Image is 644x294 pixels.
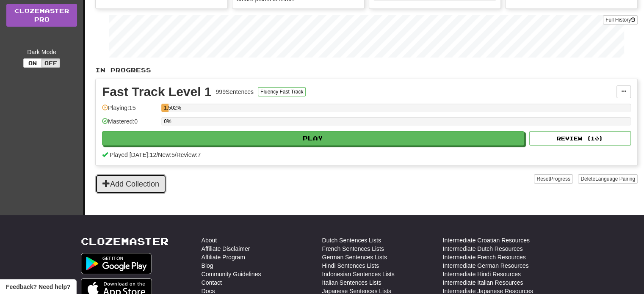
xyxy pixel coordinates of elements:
a: Community Guidelines [202,270,261,278]
a: Intermediate German Resources [443,261,529,270]
a: Contact [202,278,222,287]
div: 999 Sentences [216,88,254,96]
div: Playing: 15 [102,104,157,118]
a: About [202,236,217,245]
button: DeleteLanguage Pairing [578,174,638,184]
button: Add Collection [95,174,166,194]
span: / [175,151,177,158]
p: In Progress [95,66,638,74]
div: Dark Mode [6,48,77,56]
a: Intermediate French Resources [443,253,526,261]
button: Play [102,131,524,146]
a: Intermediate Italian Resources [443,278,523,287]
button: On [23,58,42,68]
a: Intermediate Dutch Resources [443,245,523,253]
div: Fast Track Level 1 [102,85,212,98]
button: Fluency Fast Track [258,87,306,96]
span: New: 5 [158,151,175,158]
a: French Sentences Lists [322,245,384,253]
a: Clozemaster [81,236,169,247]
span: / [156,151,158,158]
button: Full History [603,15,638,25]
img: Get it on Google Play [81,253,152,274]
a: Affiliate Program [202,253,245,261]
span: Language Pairing [595,176,635,182]
div: Mastered: 0 [102,117,157,131]
a: Intermediate Hindi Resources [443,270,521,278]
button: Review (10) [529,131,631,146]
div: 1.502% [164,104,168,112]
button: Off [41,58,60,68]
a: German Sentences Lists [322,253,387,261]
a: Affiliate Disclaimer [202,245,250,253]
a: Hindi Sentences Lists [322,261,379,270]
span: Progress [550,176,570,182]
span: Played [DATE]: 12 [110,151,156,158]
a: Italian Sentences Lists [322,278,381,287]
span: Open feedback widget [6,283,70,291]
a: ClozemasterPro [6,4,77,27]
a: Indonesian Sentences Lists [322,270,395,278]
button: ResetProgress [534,174,572,184]
a: Dutch Sentences Lists [322,236,381,245]
a: Blog [202,261,213,270]
a: Intermediate Croatian Resources [443,236,530,245]
span: Review: 7 [177,151,201,158]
